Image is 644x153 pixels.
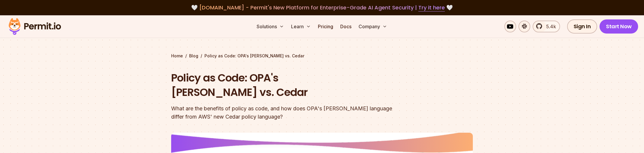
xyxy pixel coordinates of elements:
a: Start Now [600,19,638,34]
span: [DOMAIN_NAME] - Permit's New Platform for Enterprise-Grade AI Agent Security | [199,4,445,11]
a: Blog [189,53,198,59]
button: Company [356,21,389,32]
a: Try it here [418,4,445,11]
button: Solutions [254,21,286,32]
a: Docs [338,21,354,32]
div: 🤍 🤍 [14,4,630,12]
h1: Policy as Code: OPA's [PERSON_NAME] vs. Cedar [171,71,397,100]
a: Home [171,53,183,59]
a: 5.4k [533,21,560,32]
a: Sign In [567,19,597,34]
img: Permit logo [6,16,64,36]
span: 5.4k [543,23,556,30]
a: Pricing [316,21,336,32]
button: Learn [289,21,313,32]
div: What are the benefits of policy as code, and how does OPA's [PERSON_NAME] language differ from AW... [171,104,397,121]
div: / / [171,53,473,59]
